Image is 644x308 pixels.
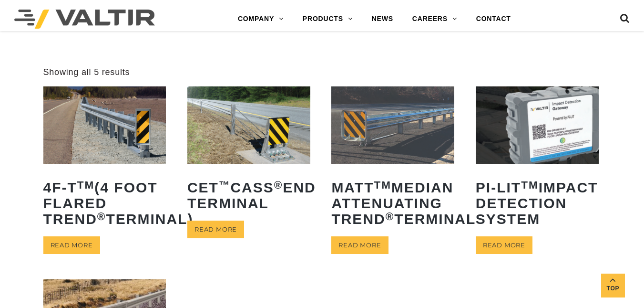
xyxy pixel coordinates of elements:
[331,172,454,234] h2: MATT Median Attenuating TREND Terminal
[43,86,166,234] a: 4F-TTM(4 Foot Flared TREND®Terminal)
[14,10,155,29] img: Valtir
[386,211,395,223] sup: ®
[601,283,625,294] span: Top
[467,10,521,29] a: CONTACT
[187,172,310,218] h2: CET CASS End Terminal
[521,179,539,191] sup: TM
[476,236,532,254] a: Read more about “PI-LITTM Impact Detection System”
[43,67,130,78] p: Showing all 5 results
[403,10,467,29] a: CAREERS
[374,179,391,191] sup: TM
[274,179,283,191] sup: ®
[293,10,362,29] a: PRODUCTS
[43,236,100,254] a: Read more about “4F-TTM (4 Foot Flared TREND® Terminal)”
[187,221,244,238] a: Read more about “CET™ CASS® End Terminal”
[601,274,625,297] a: Top
[362,10,403,29] a: NEWS
[219,179,231,191] sup: ™
[77,179,95,191] sup: TM
[228,10,293,29] a: COMPANY
[331,236,388,254] a: Read more about “MATTTM Median Attenuating TREND® Terminal”
[476,86,599,234] a: PI-LITTMImpact Detection System
[187,86,310,218] a: CET™CASS®End Terminal
[97,211,106,223] sup: ®
[43,172,166,234] h2: 4F-T (4 Foot Flared TREND Terminal)
[331,86,454,234] a: MATTTMMedian Attenuating TREND®Terminal
[476,172,599,234] h2: PI-LIT Impact Detection System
